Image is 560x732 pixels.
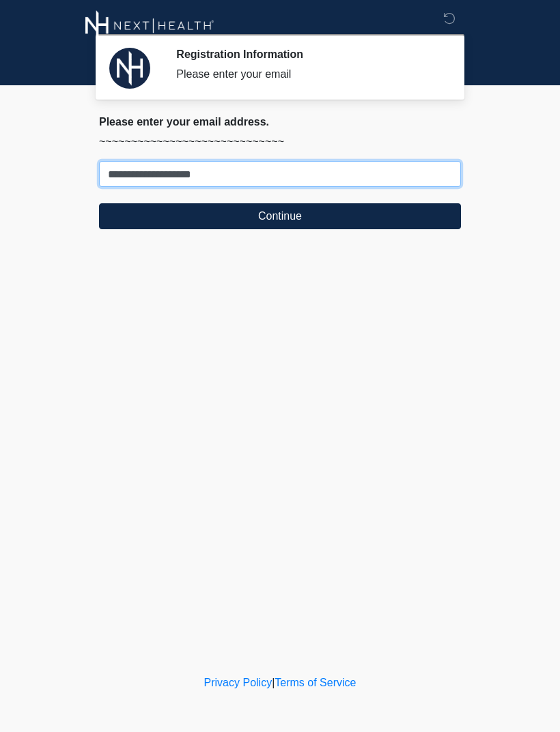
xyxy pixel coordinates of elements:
div: Please enter your email [176,66,440,83]
h2: Registration Information [176,48,440,61]
a: Privacy Policy [204,677,272,688]
button: Continue [99,203,461,229]
a: | [272,677,275,688]
img: Agent Avatar [109,48,150,89]
p: ~~~~~~~~~~~~~~~~~~~~~~~~~~~~~ [99,134,461,150]
h2: Please enter your email address. [99,115,461,128]
a: Terms of Service [275,677,356,688]
img: Next-Health Montecito Logo [85,10,214,41]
